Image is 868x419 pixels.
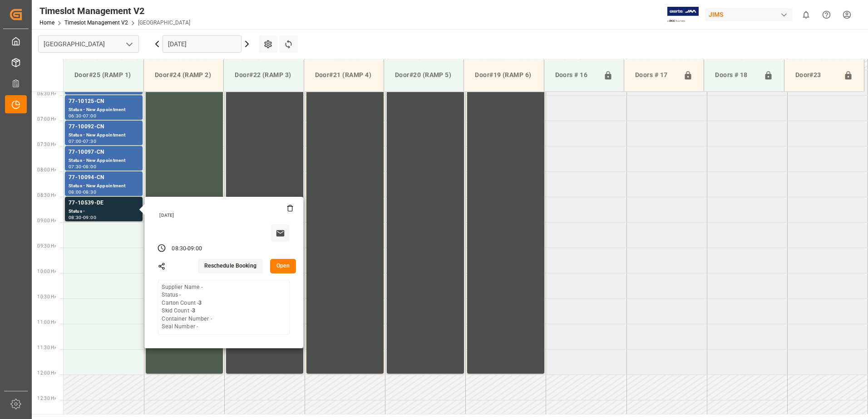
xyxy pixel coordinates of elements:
[83,165,96,169] div: 08:00
[69,157,139,165] div: Status - New Appointment
[69,139,82,143] div: 07:00
[82,139,83,143] div: -
[705,6,796,23] button: JIMS
[162,283,212,331] div: Supplier Name - Status - Carton Count - Skid Count - Container Number - Seal Number -
[187,245,202,253] div: 09:00
[711,67,759,84] div: Doors # 18
[471,67,536,83] div: Door#19 (RAMP 6)
[705,8,792,21] div: JIMS
[37,117,56,122] span: 07:00 Hr
[83,190,96,194] div: 08:30
[83,139,96,143] div: 07:30
[82,190,83,194] div: -
[69,148,139,157] div: 77-10097-CN
[37,193,56,198] span: 08:30 Hr
[391,67,456,83] div: Door#20 (RAMP 5)
[69,182,139,190] div: Status - New Appointment
[82,114,83,118] div: -
[552,67,600,84] div: Doors # 16
[69,132,139,139] div: Status - New Appointment
[69,114,82,118] div: 06:30
[156,212,293,219] div: [DATE]
[37,345,56,350] span: 11:30 Hr
[71,67,136,83] div: Door#25 (RAMP 1)
[792,67,840,84] div: Door#23
[69,122,139,132] div: 77-10092-CN
[186,245,187,253] div: -
[172,245,186,253] div: 08:30
[69,106,139,114] div: Status - New Appointment
[37,294,56,299] span: 10:30 Hr
[64,19,128,26] a: Timeslot Management V2
[311,67,376,83] div: Door#21 (RAMP 4)
[37,142,56,147] span: 07:30 Hr
[667,7,699,23] img: Exertis%20JAM%20-%20Email%20Logo.jpg_1722504956.jpg
[231,67,296,83] div: Door#22 (RAMP 3)
[39,4,190,18] div: Timeslot Management V2
[38,35,139,53] input: Type to search/select
[198,259,263,273] button: Reschedule Booking
[83,114,96,118] div: 07:00
[631,67,680,84] div: Doors # 17
[37,396,56,401] span: 12:30 Hr
[37,370,56,375] span: 12:00 Hr
[816,5,837,25] button: Help Center
[83,215,96,219] div: 09:00
[37,269,56,274] span: 10:00 Hr
[39,19,54,26] a: Home
[69,173,139,182] div: 77-10094-CN
[122,37,136,51] button: open menu
[69,199,139,208] div: 77-10539-DE
[69,208,139,215] div: Status -
[69,97,139,106] div: 77-10125-CN
[270,259,296,273] button: Open
[82,215,83,219] div: -
[69,190,82,194] div: 08:00
[69,215,82,219] div: 08:30
[163,35,242,53] input: DD.MM.YYYY
[37,218,56,223] span: 09:00 Hr
[37,167,56,172] span: 08:00 Hr
[82,165,83,169] div: -
[69,165,82,169] div: 07:30
[37,244,56,248] span: 09:30 Hr
[151,67,216,83] div: Door#24 (RAMP 2)
[796,5,816,25] button: show 0 new notifications
[192,307,195,314] b: 3
[198,300,202,306] b: 3
[37,320,56,325] span: 11:00 Hr
[37,91,56,96] span: 06:30 Hr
